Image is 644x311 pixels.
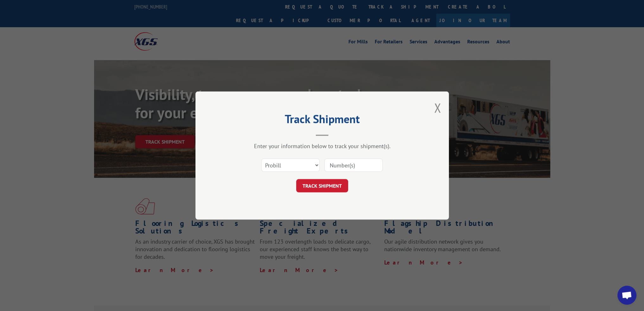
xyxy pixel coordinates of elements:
[296,179,348,192] button: TRACK SHIPMENT
[324,159,383,172] input: Number(s)
[227,142,417,150] div: Enter your information below to track your shipment(s).
[617,286,636,305] a: Open chat
[227,115,417,127] h2: Track Shipment
[434,99,441,116] button: Close modal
